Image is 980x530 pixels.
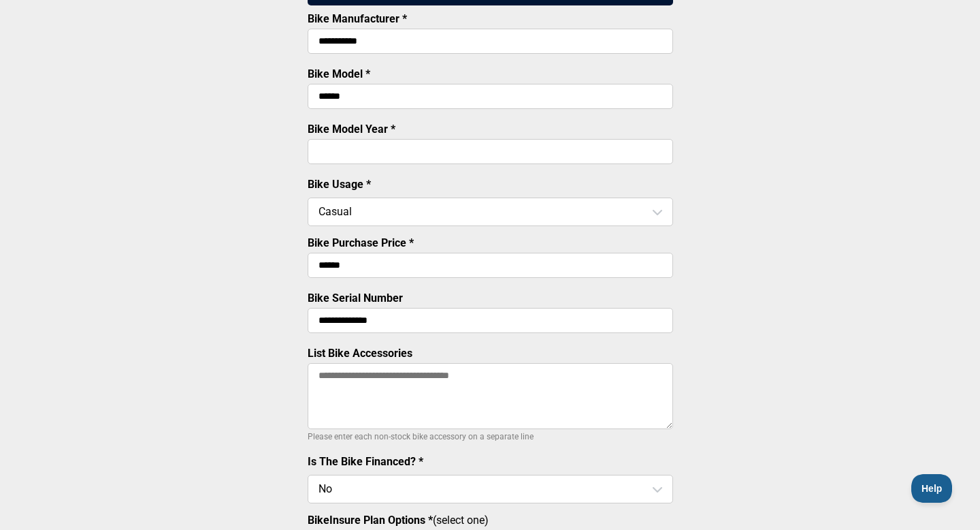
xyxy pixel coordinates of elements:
[308,514,673,527] label: (select one)
[308,347,412,360] label: List Bike Accessories
[911,474,953,503] iframe: Toggle Customer Support
[308,514,433,527] strong: BikeInsure Plan Options *
[308,236,414,249] label: Bike Purchase Price *
[308,67,370,80] label: Bike Model *
[308,123,395,136] label: Bike Model Year *
[308,428,673,445] p: Please enter each non-stock bike accessory on a separate line
[308,12,407,25] label: Bike Manufacturer *
[308,178,371,191] label: Bike Usage *
[308,455,423,468] label: Is The Bike Financed? *
[308,292,403,305] label: Bike Serial Number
